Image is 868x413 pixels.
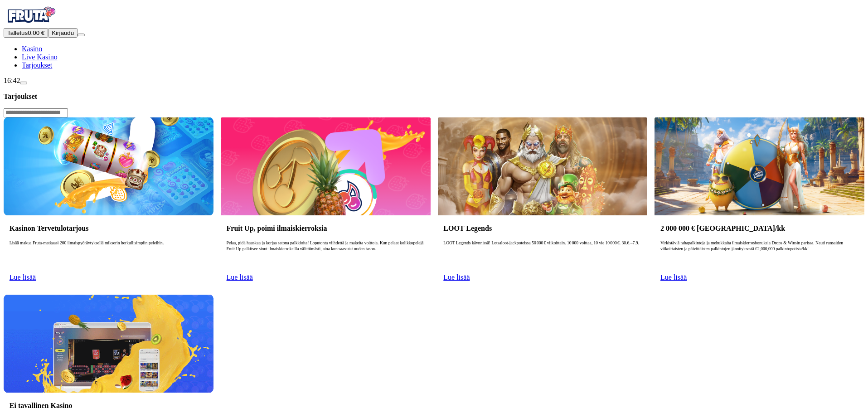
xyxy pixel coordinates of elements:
button: menu [78,34,85,36]
input: Search [4,108,68,117]
h3: LOOT Legends [443,224,641,233]
a: Live Kasino [22,53,58,61]
nav: Primary [4,4,864,69]
h3: 2 000 000 € [GEOGRAPHIC_DATA]/kk [660,224,858,233]
img: Ei tavallinen Kasino [4,295,213,393]
a: Lue lisää [443,273,470,281]
button: live-chat [20,82,27,84]
p: LOOT Legends käynnissä! Lotsaloot‑jackpoteissa 50 000 € viikoittain. 10 000 voittaa, 10 vie 10 00... [443,240,641,269]
span: 16:42 [4,77,20,84]
h3: Kasinon Tervetulotarjous [10,224,208,233]
h3: Fruit Up, poimi ilmaiskierroksia [227,224,425,233]
p: Virkistäviä rahapalkintoja ja mehukkaita ilmaiskierrosbonuksia Drops & Winsin parissa. Nauti runs... [660,240,858,269]
a: Fruta [4,20,58,28]
button: Talletusplus icon0.00 € [4,28,48,38]
span: Kirjaudu [52,29,74,36]
a: Lue lisää [10,273,36,281]
span: Talletus [7,29,28,36]
img: Fruta [4,4,58,26]
h3: Tarjoukset [4,92,864,101]
img: Fruit Up, poimi ilmaiskierroksia [221,117,431,215]
p: Lisää makua Fruta-matkaasi 200 ilmaispyöräytyksellä mikserin herkullisimpiin peleihin. [10,240,208,269]
a: Kasino [22,45,42,53]
a: Lue lisää [227,273,253,281]
nav: Main menu [4,45,864,69]
img: 2 000 000 € Palkintopotti/kk [655,117,864,215]
span: 0.00 € [28,29,44,36]
img: Kasinon Tervetulotarjous [4,117,213,215]
h3: Ei tavallinen Kasino [10,401,208,410]
p: Pelaa, pidä hauskaa ja korjaa satona palkkioita! Loputonta viihdettä ja makeita voittoja. Kun pel... [227,240,425,269]
a: Tarjoukset [22,61,52,69]
img: LOOT Legends [438,117,648,215]
a: Lue lisää [660,273,687,281]
button: Kirjaudu [48,28,78,38]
